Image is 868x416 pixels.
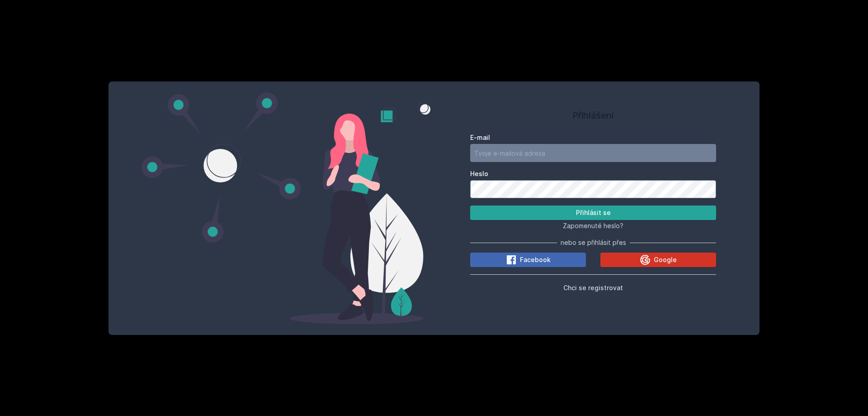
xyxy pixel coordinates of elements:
[470,144,716,162] input: Tvoje e-mailová adresa
[563,222,623,230] span: Zapomenuté heslo?
[654,255,677,264] span: Google
[520,255,551,264] span: Facebook
[600,253,716,267] button: Google
[470,109,716,122] h1: Přihlášení
[563,284,623,292] span: Chci se registrovat
[470,169,716,178] label: Heslo
[470,206,716,220] button: Přihlásit se
[470,133,716,142] label: E-mail
[563,282,623,293] button: Chci se registrovat
[470,253,586,267] button: Facebook
[561,238,626,247] span: nebo se přihlásit přes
